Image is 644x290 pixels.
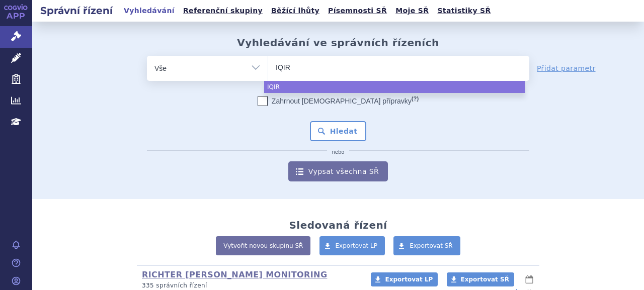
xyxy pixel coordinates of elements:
h2: Vyhledávání ve správních řízeních [237,37,439,49]
i: nebo [327,149,350,155]
a: Statistiky SŘ [434,4,494,18]
a: Vyhledávání [121,4,178,18]
a: Vypsat všechna SŘ [288,161,388,181]
a: Exportovat SŘ [447,272,514,286]
a: Vytvořit novou skupinu SŘ [216,236,310,255]
a: Exportovat LP [371,272,438,286]
a: Referenční skupiny [180,4,266,18]
h2: Sledovaná řízení [289,219,387,231]
span: Exportovat SŘ [410,242,453,249]
a: RICHTER [PERSON_NAME] MONITORING [142,270,327,279]
span: Exportovat LP [385,276,433,283]
span: Exportovat SŘ [461,276,509,283]
span: Exportovat LP [336,242,378,249]
button: Hledat [310,121,367,141]
a: Přidat parametr [537,63,596,73]
label: Zahrnout [DEMOGRAPHIC_DATA] přípravky [258,96,419,106]
a: Moje SŘ [392,4,432,18]
button: lhůty [524,273,534,285]
abbr: (?) [412,95,419,102]
a: Písemnosti SŘ [325,4,390,18]
a: Exportovat LP [319,236,385,255]
li: IQIR [264,81,525,93]
p: 335 správních řízení [142,281,358,290]
h2: Správní řízení [32,4,121,18]
a: Běžící lhůty [268,4,323,18]
a: Exportovat SŘ [393,236,460,255]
